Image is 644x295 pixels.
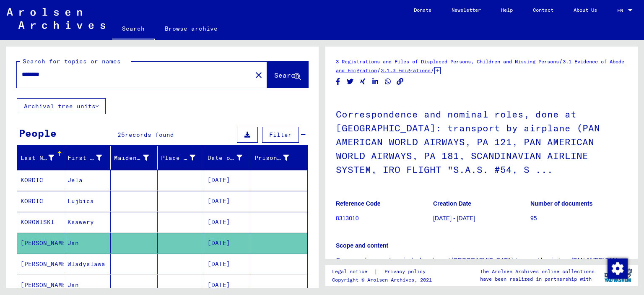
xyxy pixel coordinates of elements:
[262,127,299,143] button: Filter
[117,131,125,138] span: 25
[64,233,111,253] mat-cell: Jan
[332,267,374,276] a: Legal notice
[254,151,300,164] div: Prisoner #
[433,214,530,223] p: [DATE] - [DATE]
[114,151,159,164] div: Maiden Name
[204,146,251,170] mat-header-cell: Date of Birth
[480,275,595,283] p: have been realized in partnership with
[7,8,105,29] img: Arolsen_neg.svg
[336,95,627,187] h1: Correspondence and nominal roles, done at [GEOGRAPHIC_DATA]: transport by airplane (PAN AMERICAN ...
[336,215,359,222] a: 8313010
[336,58,559,65] a: 3 Registrations and Files of Displaced Persons, Children and Missing Persons
[334,76,343,87] button: Share on Facebook
[17,233,64,253] mat-cell: [PERSON_NAME]
[17,191,64,211] mat-cell: KORDIC
[336,200,381,207] b: Reference Code
[208,154,242,162] div: Date of Birth
[251,146,308,170] mat-header-cell: Prisoner #
[64,146,111,170] mat-header-cell: First Name
[17,170,64,191] mat-cell: KORDIC
[158,146,205,170] mat-header-cell: Place of Birth
[64,254,111,274] mat-cell: Wladyslawa
[559,57,563,65] span: /
[269,131,292,138] span: Filter
[254,70,264,80] mat-icon: close
[111,146,158,170] mat-header-cell: Maiden Name
[332,276,436,284] p: Copyright © Arolsen Archives, 2021
[274,71,299,79] span: Search
[371,76,380,87] button: Share on LinkedIn
[161,151,206,164] div: Place of Birth
[64,170,111,191] mat-cell: Jela
[204,212,251,232] mat-cell: [DATE]
[607,258,627,278] div: Change consent
[381,67,431,73] a: 3.1.3 Emigrations
[617,8,626,13] span: EN
[64,191,111,211] mat-cell: Lujbica
[19,125,57,141] div: People
[480,268,595,275] p: The Arolsen Archives online collections
[21,151,65,164] div: Last Name
[254,154,289,162] div: Prisoner #
[396,76,405,87] button: Copy link
[23,57,121,65] mat-label: Search for topics or names
[21,154,54,162] div: Last Name
[431,66,434,74] span: /
[336,242,388,249] b: Scope and content
[204,170,251,191] mat-cell: [DATE]
[17,254,64,274] mat-cell: [PERSON_NAME]
[204,254,251,274] mat-cell: [DATE]
[204,233,251,253] mat-cell: [DATE]
[530,214,627,223] p: 95
[112,18,155,40] a: Search
[125,131,174,138] span: records found
[114,154,149,162] div: Maiden Name
[204,191,251,211] mat-cell: [DATE]
[208,151,253,164] div: Date of Birth
[68,154,102,162] div: First Name
[384,76,392,87] button: Share on WhatsApp
[530,200,593,207] b: Number of documents
[155,18,228,39] a: Browse archive
[250,66,267,83] button: Clear
[17,98,106,114] button: Archival tree units
[64,212,111,232] mat-cell: Ksawery
[161,154,196,162] div: Place of Birth
[602,265,634,286] img: yv_logo.png
[378,267,436,276] a: Privacy policy
[377,66,381,74] span: /
[17,146,64,170] mat-header-cell: Last Name
[346,76,355,87] button: Share on Twitter
[433,200,471,207] b: Creation Date
[68,151,113,164] div: First Name
[358,76,367,87] button: Share on Xing
[332,267,436,276] div: |
[267,62,308,88] button: Search
[608,258,628,279] img: Change consent
[17,212,64,232] mat-cell: KOROWISKI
